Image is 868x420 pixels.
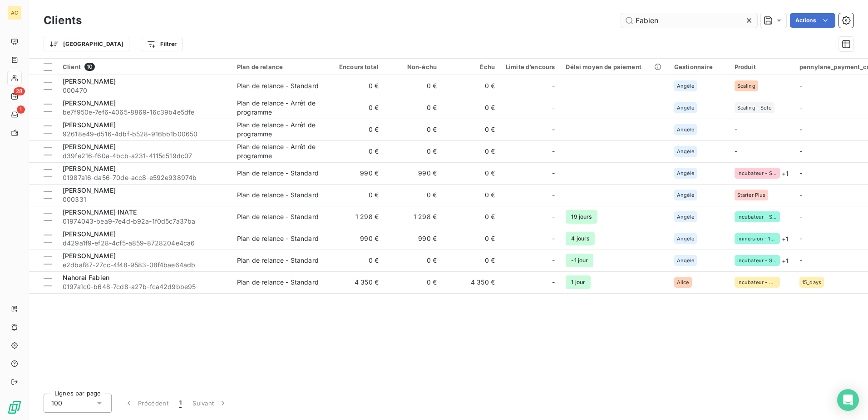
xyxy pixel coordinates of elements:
[737,83,755,89] span: Scaling
[237,234,319,243] div: Plan de relance - Standard
[677,236,694,241] span: Angèle
[237,120,321,139] div: Plan de relance - Arrêt de programme
[677,214,694,220] span: Angèle
[63,86,226,95] span: 000470
[179,399,182,408] span: 1
[442,119,500,140] td: 0 €
[737,258,777,263] span: Incubateur - Solo
[799,125,802,133] span: -
[799,191,802,199] span: -
[237,99,321,117] div: Plan de relance - Arrêt de programme
[384,271,442,293] td: 0 €
[326,206,384,228] td: 1 298 €
[552,212,555,221] span: -
[14,87,25,95] span: 28
[799,169,802,177] span: -
[448,63,495,70] div: Échu
[237,169,319,178] div: Plan de relance - Standard
[390,63,437,70] div: Non-échu
[384,119,442,140] td: 0 €
[442,206,500,228] td: 0 €
[552,256,555,265] span: -
[63,282,226,291] span: 0197a1c0-b648-7cd8-a27b-fca42d9bbe95
[326,119,384,140] td: 0 €
[566,232,595,245] span: 4 jours
[384,162,442,184] td: 990 €
[566,254,593,267] span: -1 jour
[326,162,384,184] td: 990 €
[442,271,500,293] td: 4 350 €
[237,142,321,160] div: Plan de relance - Arrêt de programme
[51,399,62,408] span: 100
[63,63,81,70] span: Client
[799,213,802,220] span: -
[326,140,384,162] td: 0 €
[63,77,116,85] span: [PERSON_NAME]
[621,13,757,28] input: Rechercher
[63,217,226,226] span: 01974043-bea9-7e4d-b92a-1f0d5c7a37ba
[63,173,226,182] span: 01987a16-da56-70de-acc8-e592e938974b
[552,147,555,156] span: -
[187,394,233,413] button: Suivant
[7,5,22,20] div: AC
[677,192,694,198] span: Angèle
[442,97,500,119] td: 0 €
[63,230,116,238] span: [PERSON_NAME]
[442,228,500,250] td: 0 €
[737,170,777,176] span: Incubateur - Solo
[442,140,500,162] td: 0 €
[384,75,442,97] td: 0 €
[737,236,777,241] span: Immersion - 15 Mai 2025
[237,212,319,221] div: Plan de relance - Standard
[326,184,384,206] td: 0 €
[566,63,663,70] div: Délai moyen de paiement
[17,105,25,114] span: 1
[442,75,500,97] td: 0 €
[63,252,116,260] span: [PERSON_NAME]
[63,239,226,248] span: d429a1f9-ef28-4cf5-a859-8728204e4ca6
[552,278,555,287] span: -
[237,81,319,90] div: Plan de relance - Standard
[735,147,737,155] span: -
[384,228,442,250] td: 990 €
[735,63,789,70] div: Produit
[677,105,694,110] span: Angèle
[237,63,321,70] div: Plan de relance
[677,149,694,154] span: Angèle
[552,190,555,200] span: -
[63,208,137,216] span: [PERSON_NAME] INATE
[63,151,226,160] span: d39fe216-f60a-4bcb-a231-4115c519dc07
[63,165,116,172] span: [PERSON_NAME]
[442,250,500,271] td: 0 €
[566,210,597,224] span: 19 jours
[174,394,187,413] button: 1
[799,256,802,264] span: -
[837,389,859,411] div: Open Intercom Messenger
[326,271,384,293] td: 4 350 €
[384,140,442,162] td: 0 €
[566,275,591,289] span: 1 jour
[7,400,22,415] img: Logo LeanPay
[237,278,319,287] div: Plan de relance - Standard
[506,63,555,70] div: Limite d’encours
[782,234,789,244] span: + 1
[384,97,442,119] td: 0 €
[384,206,442,228] td: 1 298 €
[677,258,694,263] span: Angèle
[737,192,766,198] span: Starter Plus
[552,103,555,112] span: -
[326,250,384,271] td: 0 €
[799,82,802,90] span: -
[63,143,116,150] span: [PERSON_NAME]
[802,280,821,285] span: 15_days
[63,195,226,204] span: 000331
[737,280,777,285] span: Incubateur - Duo
[384,250,442,271] td: 0 €
[552,169,555,178] span: -
[63,130,226,139] span: 92618e49-d516-4dbf-b528-916bb1b00650
[141,37,182,51] button: Filtrer
[782,169,789,178] span: + 1
[799,235,802,242] span: -
[677,280,689,285] span: Alice
[799,104,802,111] span: -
